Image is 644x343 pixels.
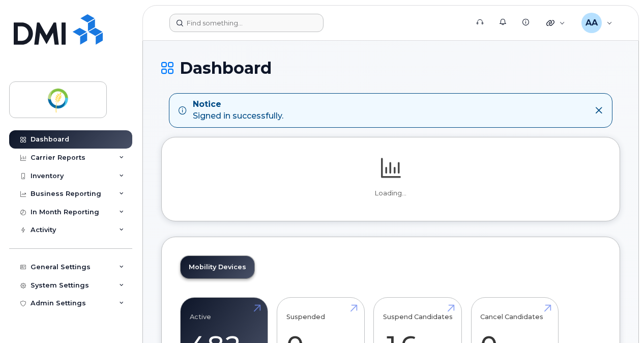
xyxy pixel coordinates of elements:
[161,59,620,77] h1: Dashboard
[180,189,601,198] p: Loading...
[193,99,283,122] div: Signed in successfully.
[193,99,283,110] strong: Notice
[181,256,254,278] a: Mobility Devices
